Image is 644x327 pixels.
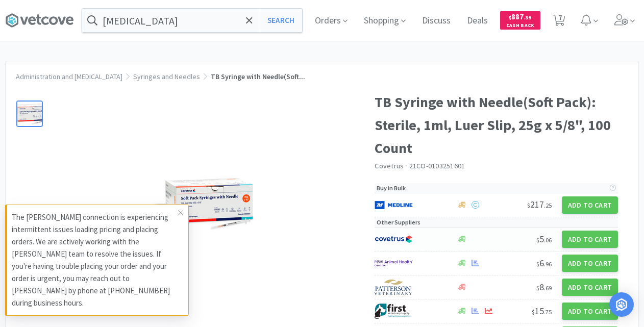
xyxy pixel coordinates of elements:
[536,260,539,268] span: $
[536,236,539,244] span: $
[562,255,618,272] button: Add to Cart
[377,183,406,193] p: Buy in Bulk
[532,308,535,316] span: $
[375,304,413,319] img: 67d67680309e4a0bb49a5ff0391dcc42_6.png
[506,23,534,30] span: Cash Back
[524,14,531,21] span: . 39
[375,232,413,247] img: 77fca1acd8b6420a9015268ca798ef17_1.png
[544,284,552,292] span: . 69
[562,279,618,296] button: Add to Cart
[609,292,634,317] div: Open Intercom Messenger
[142,173,269,234] img: c4af8e3a5e624d7a8ff894c3ec6c7b5b_804528.png
[544,202,552,209] span: . 25
[527,198,552,210] span: 217
[375,161,404,170] span: Covetrus
[375,197,413,213] img: a646391c64b94eb2892348a965bf03f3_134.png
[509,12,531,21] span: 887
[536,281,552,293] span: 8
[549,17,569,27] a: 7
[463,16,492,26] a: Deals
[544,260,552,268] span: . 96
[536,257,552,269] span: 6
[532,305,552,317] span: 15
[536,284,539,292] span: $
[536,233,552,245] span: 5
[375,280,413,295] img: f5e969b455434c6296c6d81ef179fa71_3.png
[509,14,511,21] span: $
[375,91,618,159] h1: TB Syringe with Needle(Soft Pack): Sterile, 1ml, Luer Slip, 25g x 5/8", 100 Count
[16,72,122,81] a: Administration and [MEDICAL_DATA]
[260,9,302,32] button: Search
[409,161,465,170] span: 21CO-0103251601
[133,72,200,81] a: Syringes and Needles
[527,202,530,209] span: $
[12,211,178,309] p: The [PERSON_NAME] connection is experiencing intermittent issues loading pricing and placing orde...
[82,9,302,32] input: Search by item, sku, manufacturer, ingredient, size...
[562,196,618,214] button: Add to Cart
[500,7,540,34] a: $887.39Cash Back
[562,231,618,248] button: Add to Cart
[375,256,413,271] img: f6b2451649754179b5b4e0c70c3f7cb0_2.png
[544,308,552,316] span: . 75
[211,72,305,81] span: TB Syringe with Needle(Soft...
[544,236,552,244] span: . 06
[418,16,455,26] a: Discuss
[405,161,407,170] span: ·
[562,303,618,320] button: Add to Cart
[377,217,420,227] p: Other Suppliers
